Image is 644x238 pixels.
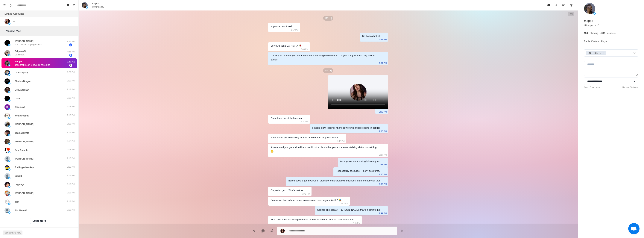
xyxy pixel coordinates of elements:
button: Mark as read [545,1,552,9]
p: No active filters [6,29,71,33]
img: picture [8,203,10,205]
p: 2:39 PM [379,182,387,186]
p: 2:37 PM [337,139,345,143]
p: 2:17 PM [66,148,75,151]
img: picture [593,12,596,15]
img: picture [8,22,10,25]
button: Reply with AI [259,227,267,235]
img: picture [8,168,10,171]
img: picture [4,147,10,153]
img: picture [4,190,10,196]
p: [PERSON_NAME] [15,192,34,195]
img: picture [8,91,10,93]
img: picture [584,3,595,14]
div: Remove NO TRIBUTE [602,51,606,55]
img: picture [8,194,10,196]
p: 2:18 PM [66,96,75,100]
p: 2:42 PM [302,192,310,196]
p: 3:22 PM [66,60,75,64]
p: Followers [606,31,615,35]
img: picture [4,19,10,24]
img: picture [8,82,10,84]
img: picture [8,160,10,162]
p: 2:12 PM [66,208,75,212]
span: 2 [69,64,72,67]
img: picture [4,113,10,119]
p: 2:19 PM [66,88,75,91]
p: Turn me into a girl goddess [15,43,42,46]
img: picture [8,74,10,76]
img: picture [4,165,10,170]
p: Cryptoyl [15,183,24,186]
p: 2:12 PM [66,191,75,194]
img: picture [8,186,10,188]
img: picture [8,134,10,136]
button: See what's new [3,231,22,235]
img: picture [82,2,88,8]
div: Sounds like assault [PERSON_NAME], that's a definite no [317,208,380,212]
img: picture [4,96,10,101]
p: 2:30 PM [379,129,387,133]
img: picture [8,143,10,145]
p: 2:38 PM [379,172,387,176]
a: @trimpozzy [584,24,599,27]
div: It's random I just get a vibe like u would put a bitch in her place if she was talking shit or so... [271,145,380,154]
button: Add media [268,227,276,235]
img: picture [4,122,10,127]
p: [DATE] [323,16,333,21]
p: 2:21 PM [301,119,309,124]
span: 1 [69,43,72,46]
img: picture [4,87,10,93]
button: Quick replies [250,227,258,235]
p: 2:17 PM [66,140,75,143]
p: White Facing [15,114,29,117]
p: GodJahad134 [15,88,29,92]
p: cam [15,200,19,204]
div: Oh yeah I get u. That's mature [271,188,303,192]
button: Pin [552,1,560,9]
img: picture [8,125,10,128]
p: 2:44 PM [379,211,387,215]
p: 2:13 PM [66,183,75,186]
p: mappa [15,60,22,63]
img: picture [4,130,10,136]
img: picture [8,211,10,214]
img: picture [86,6,88,9]
button: Menu [1,2,7,8]
img: picture [8,117,10,119]
img: picture [8,64,10,66]
button: Add account [12,19,16,24]
p: 2:15 PM [66,174,75,177]
div: Open chat [628,223,640,234]
p: Radiant Valorant Player [584,39,608,43]
span: 2 [69,54,72,57]
button: Add reminder [567,1,575,9]
p: 2:20 PM [66,71,75,74]
p: 2:45 PM [353,221,360,225]
p: Fin.Slave60 [15,209,27,212]
p: Loser [15,97,21,100]
img: picture [4,70,10,75]
img: picture [4,78,10,84]
p: 1,066 [599,31,605,35]
p: Teeeejay9 [15,105,25,109]
p: CaptMayday [15,71,28,74]
button: Board View [65,2,71,8]
div: Respectfully of course. I don't do drama. [336,169,380,173]
p: 130 [584,31,588,35]
img: picture [4,50,10,56]
div: is your account real [271,24,292,28]
p: 2:18 PM [66,114,75,117]
div: So u never had to beat some womans ass once in your life th? 🤣 [271,198,341,202]
button: Notifications [7,2,13,8]
p: [DATE] [323,68,333,73]
p: 5:09 PM [66,40,75,43]
img: picture [8,177,10,179]
p: 2:12 PM [66,200,75,203]
img: picture [280,229,285,233]
p: 2:42 PM [341,201,348,206]
div: have u ever put somebody in their place before in general life? [271,136,338,140]
img: picture [4,139,10,144]
p: 2:37 PM [379,153,387,157]
img: picture [4,173,10,179]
